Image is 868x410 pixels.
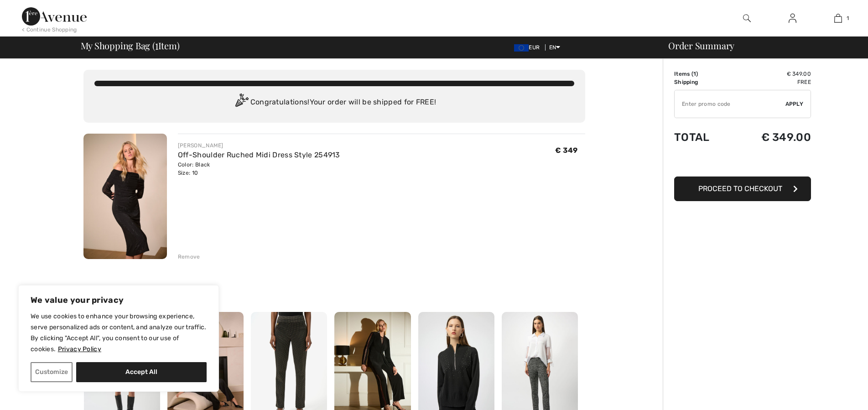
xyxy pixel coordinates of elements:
div: Order Summary [657,41,863,50]
td: Total [674,122,731,153]
div: [PERSON_NAME] [178,141,340,150]
button: Proceed to Checkout [674,176,811,201]
a: Sign In [781,13,804,24]
div: We value your privacy [18,285,219,392]
span: EN [549,44,561,51]
p: We use cookies to enhance your browsing experience, serve personalized ads or content, and analyz... [31,311,207,355]
td: Items ( ) [674,70,731,78]
h2: Shoppers also bought [83,294,585,305]
img: Off-Shoulder Ruched Midi Dress Style 254913 [83,134,167,259]
td: € 349.00 [731,122,811,153]
div: Congratulations! Your order will be shipped for FREE! [94,93,574,112]
a: Off-Shoulder Ruched Midi Dress Style 254913 [178,151,340,159]
span: 1 [155,39,158,51]
iframe: PayPal [674,153,811,173]
img: 1ère Avenue [22,7,87,26]
div: Color: Black Size: 10 [178,161,340,177]
td: € 349.00 [731,70,811,78]
span: EUR [514,44,543,51]
img: search the website [743,13,751,24]
div: < Continue Shopping [22,26,77,34]
td: Shipping [674,78,731,86]
a: 1 [816,13,860,24]
button: Accept All [76,362,207,382]
span: Proceed to Checkout [698,184,782,193]
a: Privacy Policy [57,345,102,353]
span: € 349 [555,146,578,155]
button: Customize [31,362,73,382]
span: Apply [785,100,804,108]
td: Free [731,78,811,86]
input: Promo code [675,90,785,118]
img: Congratulation2.svg [232,93,250,112]
img: My Info [789,13,796,24]
iframe: Opens a widget where you can find more information [810,383,859,405]
img: My Bag [834,13,842,24]
div: Remove [178,253,200,261]
p: We value your privacy [31,295,207,306]
span: 1 [847,14,849,22]
span: 1 [693,71,696,77]
img: Euro [514,44,529,52]
span: My Shopping Bag ( Item) [81,41,180,50]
